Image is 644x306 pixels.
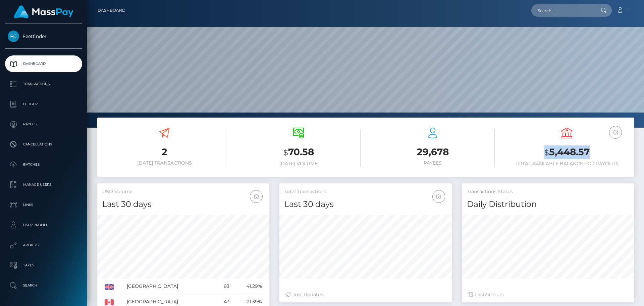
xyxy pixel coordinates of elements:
[5,237,82,254] a: API Keys
[8,59,79,69] p: Dashboard
[8,240,79,250] p: API Keys
[286,291,445,298] div: Just Updated
[5,55,82,72] a: Dashboard
[469,291,627,298] div: Last hours
[8,160,79,170] p: Batches
[8,200,79,210] p: Links
[5,176,82,193] a: Manage Users
[467,199,629,210] h4: Daily Distribution
[5,96,82,113] a: Ledger
[5,116,82,133] a: Payees
[124,279,215,294] td: [GEOGRAPHIC_DATA]
[284,188,446,195] h5: Total Transactions
[5,277,82,294] a: Search
[8,220,79,230] p: User Profile
[102,145,226,159] h3: 2
[467,188,629,195] h5: Transactions Status
[284,199,446,210] h4: Last 30 days
[283,148,288,157] small: $
[8,99,79,109] p: Ledger
[232,279,264,294] td: 41.29%
[544,148,549,157] small: $
[8,79,79,89] p: Transactions
[5,33,82,39] span: Feetfinder
[5,136,82,153] a: Cancellations
[531,4,594,17] input: Search...
[5,156,82,173] a: Batches
[98,3,125,17] a: Dashboard
[236,145,361,159] h3: 70.58
[371,145,495,159] h3: 29,678
[236,161,361,167] h6: [DATE] Volume
[5,217,82,233] a: User Profile
[505,161,629,167] h6: Total Available Balance for Payouts
[8,180,79,190] p: Manage Users
[102,160,226,166] h6: [DATE] Transactions
[14,5,73,18] img: MassPay Logo
[8,139,79,149] p: Cancellations
[485,292,490,298] span: 24
[5,76,82,92] a: Transactions
[505,145,629,159] h3: 5,448.57
[5,196,82,213] a: Links
[8,260,79,270] p: Taxes
[371,160,495,166] h6: Payees
[5,257,82,274] a: Taxes
[215,279,232,294] td: 83
[102,199,264,210] h4: Last 30 days
[8,280,79,291] p: Search
[105,284,114,290] img: GB.png
[102,188,264,195] h5: USD Volume
[8,119,79,129] p: Payees
[105,299,114,305] img: CA.png
[8,31,19,42] img: Feetfinder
